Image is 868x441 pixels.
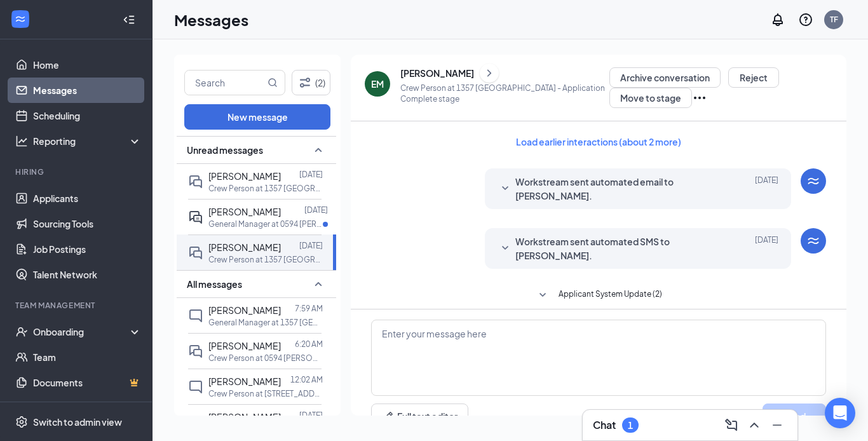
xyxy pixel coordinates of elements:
svg: Minimize [770,417,785,433]
a: SurveysCrown [33,395,142,421]
svg: ChevronRight [483,65,496,81]
svg: DoubleChat [188,245,203,261]
svg: WorkstreamLogo [806,173,821,189]
svg: DoubleChat [188,174,203,189]
p: [DATE] [299,410,323,421]
p: Crew Person at 1357 [GEOGRAPHIC_DATA] [208,183,323,194]
button: ChevronUp [744,415,764,435]
a: Applicants [33,186,142,211]
svg: ComposeMessage [724,417,739,433]
svg: Analysis [15,135,28,147]
span: Workstream sent automated SMS to [PERSON_NAME]. [515,234,721,262]
div: Reporting [33,135,142,147]
svg: SmallChevronUp [311,276,326,292]
a: Team [33,344,142,370]
span: [PERSON_NAME] [208,241,281,253]
button: SmallChevronDownApplicant System Update (2) [535,288,662,303]
div: Team Management [15,300,139,311]
svg: SmallChevronDown [498,241,513,256]
span: [PERSON_NAME] [208,304,281,316]
svg: Ellipses [692,90,707,105]
span: Unread messages [187,144,263,156]
svg: ChatInactive [188,379,203,395]
svg: ChevronUp [747,417,762,433]
input: Search [185,71,265,95]
button: Load earlier interactions (about 2 more) [505,132,692,152]
p: Crew Person at 1357 [GEOGRAPHIC_DATA] [208,254,323,265]
a: Messages [33,78,142,103]
svg: Collapse [123,13,135,26]
button: Full text editorPen [371,404,468,429]
svg: Settings [15,416,28,428]
a: Sourcing Tools [33,211,142,236]
svg: SmallChevronDown [498,181,513,196]
a: Talent Network [33,262,142,287]
button: ChevronRight [480,64,499,83]
span: [DATE] [755,175,778,203]
span: [PERSON_NAME] [208,411,281,423]
a: Scheduling [33,103,142,128]
h1: Messages [174,9,248,31]
button: Reject [728,67,779,88]
svg: ChatInactive [188,308,203,323]
a: Job Postings [33,236,142,262]
svg: SmallChevronUp [311,142,326,158]
div: [PERSON_NAME] [400,67,474,79]
svg: QuestionInfo [798,12,813,27]
span: [PERSON_NAME] [208,170,281,182]
svg: WorkstreamLogo [806,233,821,248]
p: Crew Person at 1357 [GEOGRAPHIC_DATA] - Application Complete stage [400,83,609,104]
div: TF [830,14,838,25]
p: 6:20 AM [295,339,323,349]
p: General Manager at 0594 [PERSON_NAME] [208,219,323,229]
button: New message [184,104,330,130]
p: Crew Person at 0594 [PERSON_NAME] [208,353,323,363]
span: [PERSON_NAME] [208,340,281,351]
svg: ActiveDoubleChat [188,210,203,225]
div: 1 [628,420,633,431]
span: [DATE] [755,234,778,262]
svg: SmallChevronDown [535,288,550,303]
h3: Chat [593,418,616,432]
div: EM [371,78,384,90]
button: Move to stage [609,88,692,108]
span: Applicant System Update (2) [559,288,662,303]
span: [PERSON_NAME] [208,206,281,217]
svg: MagnifyingGlass [268,78,278,88]
button: Filter (2) [292,70,330,95]
svg: Notifications [770,12,785,27]
button: Send [763,404,826,429]
p: 12:02 AM [290,374,323,385]
p: [DATE] [299,240,323,251]
p: General Manager at 1357 [GEOGRAPHIC_DATA] [208,317,323,328]
svg: Filter [297,75,313,90]
div: Open Intercom Messenger [825,398,855,428]
p: Crew Person at [STREET_ADDRESS][PERSON_NAME] [208,388,323,399]
a: DocumentsCrown [33,370,142,395]
svg: Pen [382,410,395,423]
div: Hiring [15,166,139,177]
svg: ChatInactive [188,415,203,430]
button: ComposeMessage [721,415,742,435]
div: Onboarding [33,325,131,338]
svg: UserCheck [15,325,28,338]
span: All messages [187,278,242,290]
span: Workstream sent automated email to [PERSON_NAME]. [515,175,721,203]
button: Minimize [767,415,787,435]
svg: WorkstreamLogo [14,13,27,25]
button: Archive conversation [609,67,721,88]
span: [PERSON_NAME] [208,376,281,387]
p: 7:59 AM [295,303,323,314]
p: [DATE] [304,205,328,215]
svg: DoubleChat [188,344,203,359]
p: [DATE] [299,169,323,180]
div: Switch to admin view [33,416,122,428]
a: Home [33,52,142,78]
